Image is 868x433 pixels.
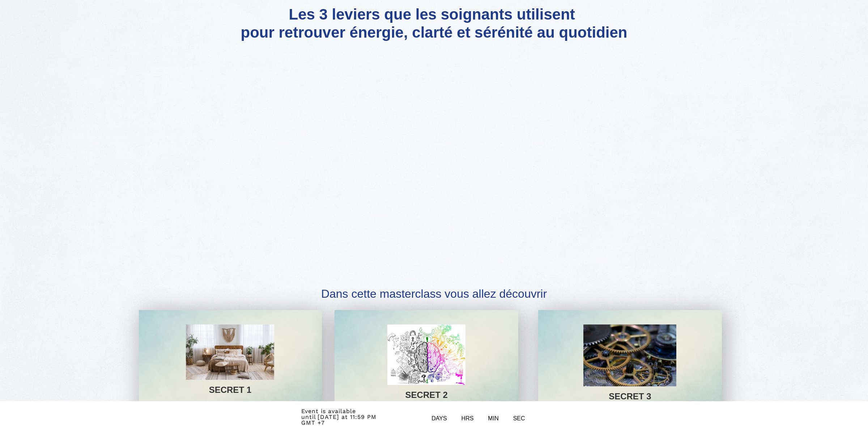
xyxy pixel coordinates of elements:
h1: Les 3 leviers que les soignants utilisent pour retrouver énergie, clarté et sérénité au quotidien [11,5,857,46]
img: dc20de6a5cd0825db1fc6d61989e440e_Capture_d%E2%80%99e%CC%81cran_2024-04-11_180029.jpg [186,324,274,380]
img: 969f48a4356dfefeaf3551c82c14fcd8_hypnose-integrative-paris.jpg [387,324,465,385]
h1: Dans cette masterclass vous allez découvrir [11,283,857,304]
div: DAYS [431,415,447,422]
span: Event is available until [301,408,356,420]
b: SECRET 3 [609,391,651,401]
img: 6d162a9b9729d2ee79e16af0b491a9b8_laura-ockel-UQ2Fw_9oApU-unsplash.jpg [583,324,676,387]
div: MIN [488,415,498,422]
b: SECRET 1 [209,385,251,395]
div: HRS [461,415,474,422]
b: SECRET 2 [405,390,448,400]
span: [DATE] at 11:59 PM GMT +7 [301,413,376,426]
div: SEC [513,415,525,422]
